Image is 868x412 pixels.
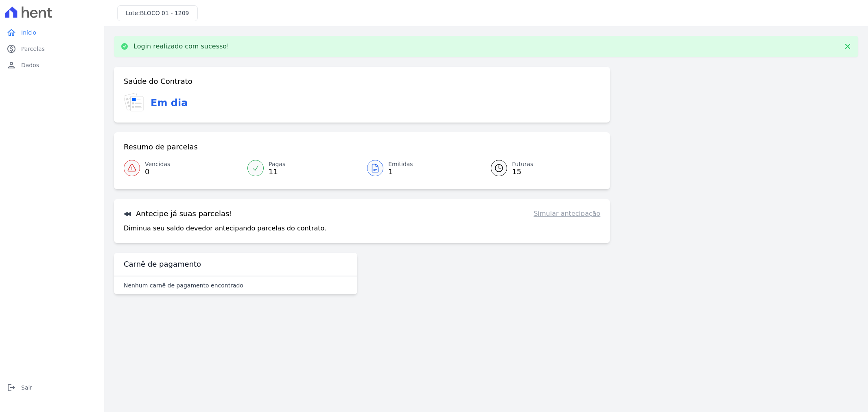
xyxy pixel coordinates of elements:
[124,157,243,180] a: Vencidas 0
[388,169,413,175] span: 1
[388,160,413,169] span: Emitidas
[126,9,189,18] h3: Lote:
[21,45,45,53] span: Parcelas
[124,224,326,233] p: Diminua seu saldo devedor antecipando parcelas do contrato.
[124,209,232,219] h3: Antecipe já suas parcelas!
[533,209,600,219] a: Simular antecipação
[512,160,533,169] span: Futuras
[124,259,201,269] h3: Carnê de pagamento
[3,24,101,41] a: homeInício
[21,61,39,69] span: Dados
[124,142,198,152] h3: Resumo de parcelas
[7,60,16,70] i: person
[145,160,170,169] span: Vencidas
[243,157,362,180] a: Pagas 11
[21,28,36,37] span: Início
[7,44,16,54] i: paid
[269,160,285,169] span: Pagas
[124,77,192,86] h3: Saúde do Contrato
[512,169,533,175] span: 15
[481,157,600,180] a: Futuras 15
[3,379,101,396] a: logoutSair
[140,10,189,16] span: BLOCO 01 - 1209
[124,281,243,289] p: Nenhum carnê de pagamento encontrado
[269,169,285,175] span: 11
[7,28,16,37] i: home
[362,157,481,180] a: Emitidas 1
[21,384,32,392] span: Sair
[151,96,188,110] h3: Em dia
[3,57,101,73] a: personDados
[133,42,230,50] p: Login realizado com sucesso!
[7,383,16,392] i: logout
[3,41,101,57] a: paidParcelas
[145,169,170,175] span: 0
